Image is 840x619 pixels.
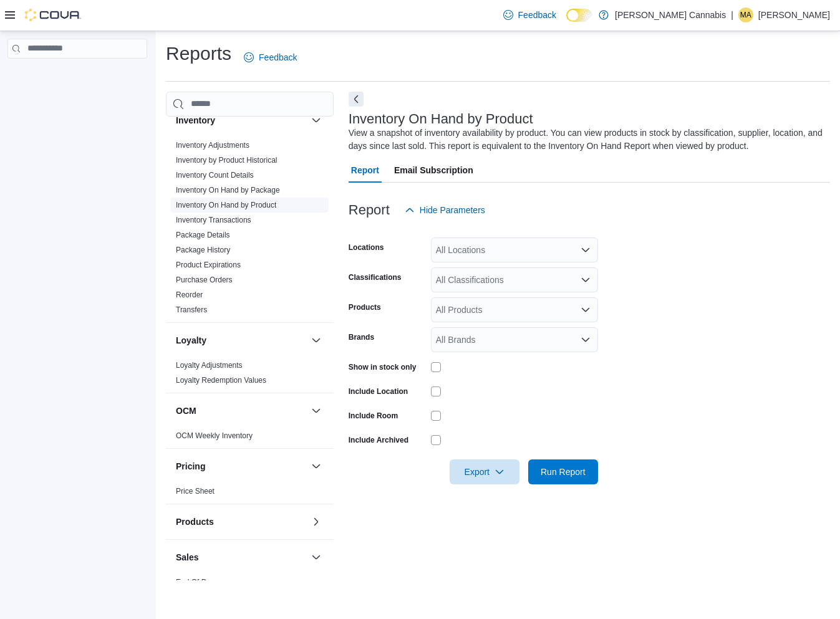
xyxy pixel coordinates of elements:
label: Brands [349,332,374,342]
a: Reorder [176,290,203,299]
button: Next [349,92,364,107]
button: Products [176,516,306,528]
a: Inventory Count Details [176,171,254,180]
p: [PERSON_NAME] Cannabis [615,7,726,22]
button: OCM [309,403,324,418]
a: Inventory Adjustments [176,141,249,150]
a: Feedback [498,2,561,27]
span: Hide Parameters [420,204,485,216]
h3: OCM [176,405,196,417]
h3: Inventory On Hand by Product [349,112,533,127]
div: View a snapshot of inventory availability by product. You can view products in stock by classific... [349,127,824,153]
h3: Inventory [176,114,215,127]
a: Inventory On Hand by Package [176,186,280,194]
span: Loyalty Adjustments [176,360,243,370]
a: Inventory On Hand by Product [176,201,276,209]
span: Inventory On Hand by Product [176,200,276,210]
span: Price Sheet [176,486,215,496]
nav: Complex example [7,61,147,91]
label: Include Location [349,386,408,396]
a: Package Details [176,231,230,239]
button: Open list of options [581,275,591,285]
button: OCM [176,405,306,417]
button: Sales [176,551,306,564]
h3: Report [349,203,390,218]
span: Product Expirations [176,260,241,270]
a: Inventory by Product Historical [176,156,278,165]
a: Transfers [176,305,207,314]
p: | [731,7,733,22]
h3: Pricing [176,460,205,473]
span: Transfers [176,305,207,315]
button: Pricing [309,459,324,474]
div: Mike Ainsworth [738,7,753,22]
h1: Reports [166,41,231,66]
span: Package Details [176,230,230,240]
span: End Of Day [176,577,215,587]
div: Loyalty [166,358,334,393]
span: Feedback [518,9,556,21]
p: [PERSON_NAME] [758,7,830,22]
label: Classifications [349,272,402,282]
button: Pricing [176,460,306,473]
span: Inventory Count Details [176,170,254,180]
button: Sales [309,550,324,565]
img: Cova [25,9,81,21]
span: Inventory Transactions [176,215,251,225]
a: Price Sheet [176,487,215,496]
span: Loyalty Redemption Values [176,375,266,385]
span: Email Subscription [394,158,473,183]
button: Open list of options [581,305,591,315]
button: Run Report [528,459,598,484]
button: Export [450,459,519,484]
div: Pricing [166,484,334,504]
h3: Products [176,516,214,528]
span: Package History [176,245,230,255]
span: Report [351,158,379,183]
h3: Loyalty [176,334,206,347]
label: Show in stock only [349,362,417,372]
a: Loyalty Adjustments [176,361,243,370]
button: Open list of options [581,335,591,345]
a: Product Expirations [176,261,241,269]
span: Reorder [176,290,203,300]
button: Loyalty [309,333,324,348]
h3: Sales [176,551,199,564]
label: Locations [349,242,384,252]
span: OCM Weekly Inventory [176,431,253,441]
button: Hide Parameters [400,198,490,223]
a: Feedback [239,45,302,70]
span: Inventory by Product Historical [176,155,278,165]
div: OCM [166,428,334,448]
a: Purchase Orders [176,276,233,284]
span: Feedback [259,51,297,64]
label: Include Archived [349,435,408,445]
button: Loyalty [176,334,306,347]
div: Inventory [166,138,334,322]
a: Package History [176,246,230,254]
a: Loyalty Redemption Values [176,376,266,385]
span: Inventory On Hand by Package [176,185,280,195]
span: Inventory Adjustments [176,140,249,150]
a: OCM Weekly Inventory [176,431,253,440]
a: Inventory Transactions [176,216,251,224]
label: Include Room [349,411,398,421]
button: Inventory [309,113,324,128]
a: End Of Day [176,578,215,587]
button: Open list of options [581,245,591,255]
span: MA [740,7,751,22]
button: Products [309,514,324,529]
input: Dark Mode [566,9,592,22]
label: Products [349,302,381,312]
span: Dark Mode [566,22,567,22]
button: Inventory [176,114,306,127]
span: Export [457,459,512,484]
span: Run Report [541,466,586,478]
span: Purchase Orders [176,275,233,285]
